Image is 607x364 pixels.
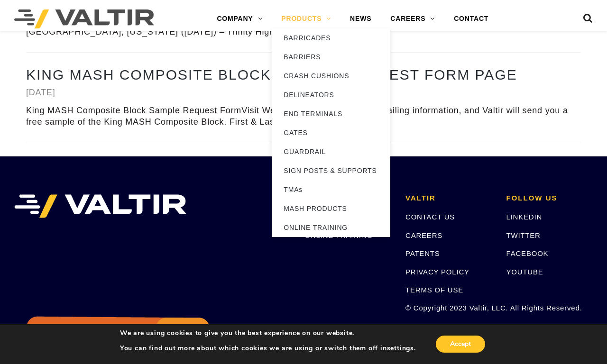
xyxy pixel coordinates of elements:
a: TWITTER [506,231,541,239]
a: CONTACT US [405,213,455,221]
h2: VALTIR [405,194,492,202]
img: VALTIR [14,194,186,218]
a: ONLINE TRAINING [272,218,390,237]
p: © Copyright 2023 Valtir, LLC. All Rights Reserved. [405,302,492,313]
a: BARRIERS [272,47,390,66]
p: We are using cookies to give you the best experience on our website. [120,329,416,337]
div: King MASH Composite Block Sample Request FormVisit Webpage Please enter your mailing information,... [26,105,581,127]
a: YOUTUBE [506,268,543,276]
a: END TERMINALS [272,104,390,123]
a: [DATE] [26,88,55,97]
a: PATENTS [405,249,440,257]
a: TERMS OF USE [405,286,463,294]
a: CAREERS [381,9,444,28]
a: ONLINE TRAINING [305,231,373,239]
a: SIGN POSTS & SUPPORTS [272,161,390,180]
a: LINKEDIN [506,213,543,221]
a: DELINEATORS [272,85,390,104]
a: BARRICADES [272,28,390,47]
img: Valtir [14,9,154,28]
a: CAREERS [405,231,442,239]
a: King MASH Composite Block Sample Request Form Page [26,67,517,82]
a: NEWS [340,9,381,28]
a: CONTACT [444,9,498,28]
a: GUARDRAIL [272,142,390,161]
a: TMAs [272,180,390,199]
a: CRASH CUSHIONS [272,66,390,85]
a: MASH PRODUCTS [272,199,390,218]
a: GATES [272,123,390,142]
button: Accept [436,336,485,353]
button: settings [387,344,414,353]
p: You can find out more about which cookies we are using or switch them off in . [120,344,416,353]
h2: FOLLOW US [506,194,593,202]
a: PRODUCTS [272,9,340,28]
a: FACEBOOK [506,249,549,257]
a: COMPANY [207,9,272,28]
a: PRIVACY POLICY [405,268,469,276]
